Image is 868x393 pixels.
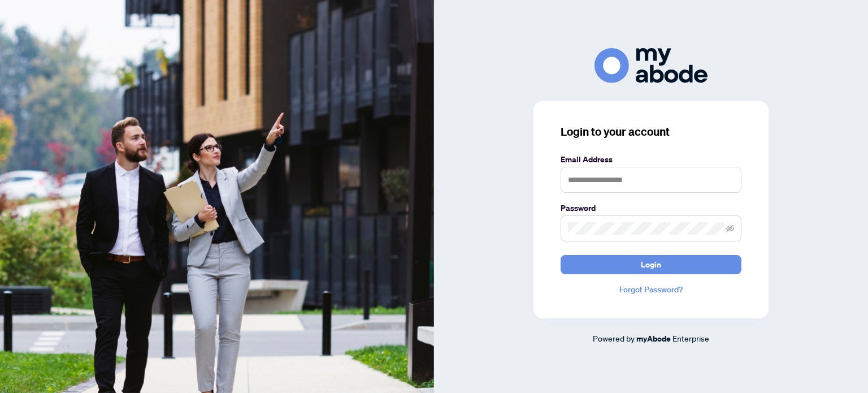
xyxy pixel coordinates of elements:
[726,224,734,232] span: eye-invisible
[636,332,671,345] a: myAbode
[593,333,635,343] span: Powered by
[561,124,741,140] h3: Login to your account
[561,283,741,296] a: Forgot Password?
[561,153,741,166] label: Email Address
[561,202,741,214] label: Password
[672,333,709,343] span: Enterprise
[641,256,661,274] span: Login
[561,255,741,274] button: Login
[594,48,708,83] img: ma-logo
